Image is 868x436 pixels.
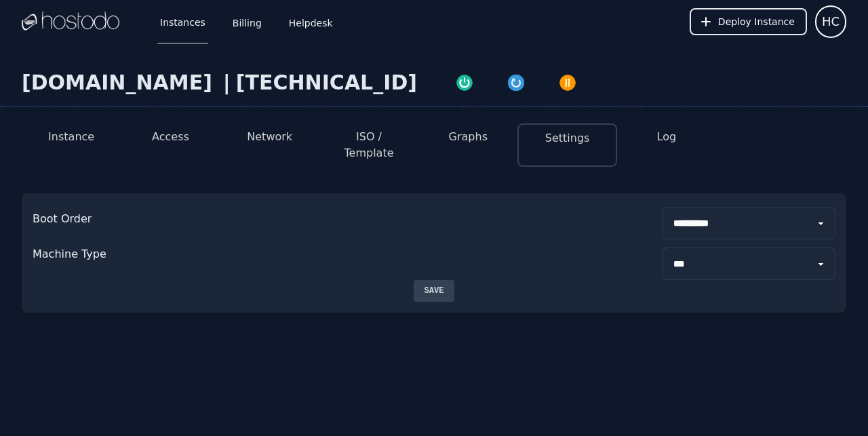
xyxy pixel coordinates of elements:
button: Save [414,280,455,302]
button: Network [247,129,292,145]
img: Power On [455,73,474,92]
button: Access [152,129,189,145]
span: HC [822,12,840,31]
button: Log [657,129,677,145]
div: [TECHNICAL_ID] [236,71,417,95]
button: Graphs [449,129,488,145]
img: Power Off [558,73,577,92]
div: [DOMAIN_NAME] [22,71,218,95]
button: User menu [815,5,846,38]
button: Power On [439,71,490,92]
button: Restart [490,71,542,92]
span: Deploy Instance [718,15,795,28]
div: | [218,71,236,95]
button: Deploy Instance [690,8,807,35]
button: Settings [545,130,590,146]
button: Instance [48,129,94,145]
p: Boot Order [33,212,92,226]
p: Machine Type [33,247,106,261]
button: Power Off [542,71,593,92]
button: ISO / Template [330,129,408,161]
img: Restart [507,73,526,92]
img: Logo [22,12,119,32]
